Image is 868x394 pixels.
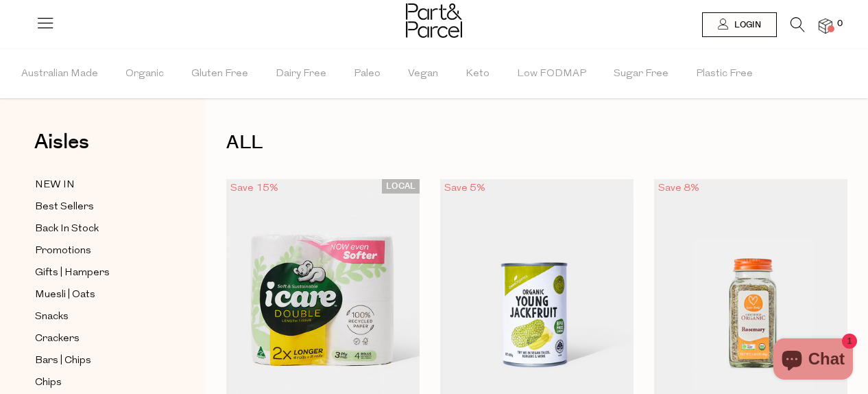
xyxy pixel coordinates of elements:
[834,18,846,30] span: 0
[226,127,847,159] h1: ALL
[35,199,94,216] span: Best Sellers
[654,179,703,198] div: Save 8%
[35,286,160,303] a: Muesli | Oats
[35,176,160,194] a: NEW IN
[466,50,490,98] span: Keto
[35,352,160,369] a: Bars | Chips
[35,220,160,237] a: Back In Stock
[35,242,160,259] a: Promotions
[34,132,89,166] a: Aisles
[35,374,160,391] a: Chips
[34,127,89,157] span: Aisles
[191,50,248,98] span: Gluten Free
[702,12,777,37] a: Login
[35,265,110,281] span: Gifts | Hampers
[35,287,95,303] span: Muesli | Oats
[731,19,761,31] span: Login
[819,19,832,33] a: 0
[696,50,753,98] span: Plastic Free
[35,243,91,259] span: Promotions
[35,198,160,216] a: Best Sellers
[35,331,80,347] span: Crackers
[769,338,857,383] inbox-online-store-chat: Shopify online store chat
[35,308,160,325] a: Snacks
[226,179,282,198] div: Save 15%
[35,375,62,391] span: Chips
[354,50,381,98] span: Paleo
[21,50,98,98] span: Australian Made
[35,264,160,281] a: Gifts | Hampers
[276,50,326,98] span: Dairy Free
[406,3,462,38] img: Part&Parcel
[35,353,91,369] span: Bars | Chips
[517,50,586,98] span: Low FODMAP
[35,177,75,194] span: NEW IN
[408,50,438,98] span: Vegan
[125,50,164,98] span: Organic
[35,309,69,325] span: Snacks
[440,179,490,198] div: Save 5%
[35,221,99,237] span: Back In Stock
[382,179,420,194] span: LOCAL
[35,330,160,347] a: Crackers
[614,50,668,98] span: Sugar Free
